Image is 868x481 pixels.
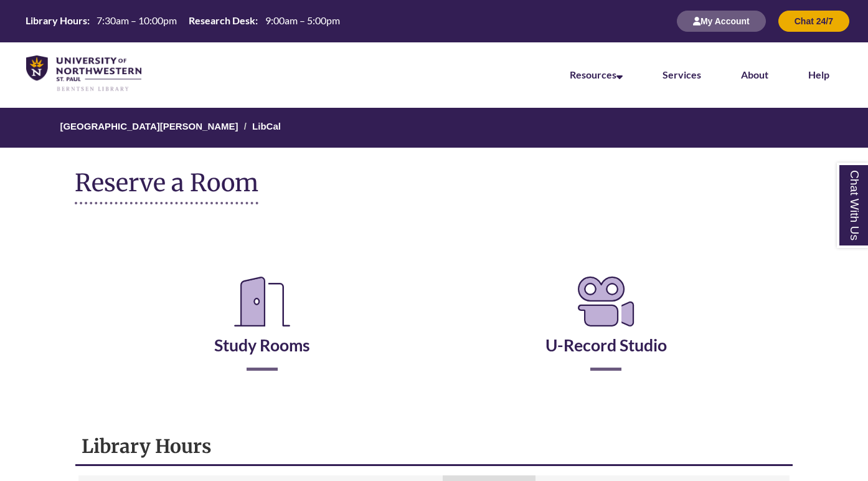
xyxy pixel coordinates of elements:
[82,434,787,458] h1: Library Hours
[265,14,340,26] span: 9:00am – 5:00pm
[778,16,849,26] a: Chat 24/7
[545,304,667,355] a: U-Record Studio
[26,55,141,92] img: UNWSP Library Logo
[21,14,344,29] a: Hours Today
[97,14,177,26] span: 7:30am – 10:00pm
[778,11,849,32] button: Chat 24/7
[570,69,623,80] a: Resources
[184,14,260,27] th: Research Desk:
[252,121,281,131] a: LibCal
[741,69,768,80] a: About
[214,304,310,355] a: Study Rooms
[677,16,766,26] a: My Account
[75,108,794,148] nav: Breadcrumb
[663,69,701,80] a: Services
[21,14,344,27] table: Hours Today
[75,169,258,204] h1: Reserve a Room
[677,11,766,32] button: My Account
[808,69,829,80] a: Help
[60,121,238,131] a: [GEOGRAPHIC_DATA][PERSON_NAME]
[75,236,794,407] div: Reserve a Room
[21,14,92,27] th: Library Hours:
